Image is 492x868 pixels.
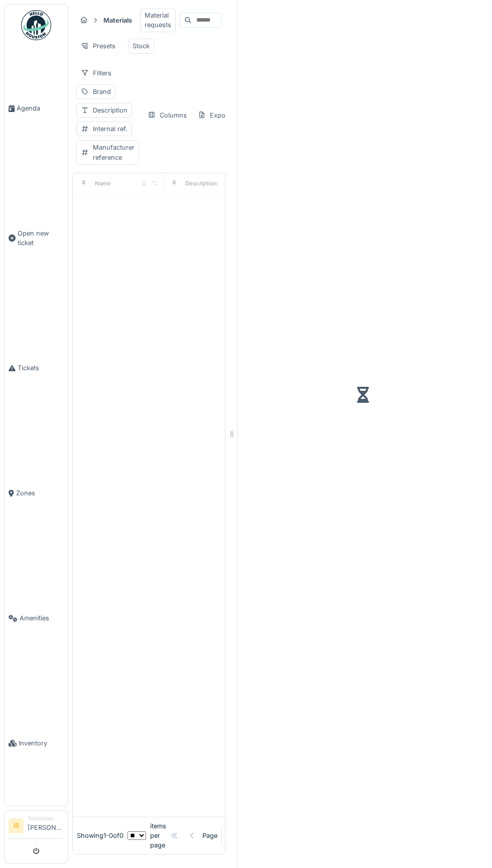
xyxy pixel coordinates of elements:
div: Material requests [140,8,176,32]
div: Presets [76,39,120,53]
a: Amenities [5,556,68,681]
div: Page [202,831,217,840]
a: Agenda [5,46,68,171]
div: Description [185,179,217,188]
div: Name [95,179,111,188]
a: IS Technician[PERSON_NAME] [9,815,64,839]
span: Amenities [20,613,64,623]
li: IS [9,818,24,833]
span: Open new ticket [18,229,64,248]
div: Description [93,105,128,115]
span: Tickets [18,363,64,373]
span: Zones [16,488,64,498]
a: Inventory [5,681,68,806]
div: Showing 1 - 0 of 0 [77,831,124,840]
div: Manufacturer reference [93,143,135,162]
div: Brand [93,87,111,96]
div: Export [193,108,234,123]
strong: Materials [99,16,136,25]
img: Badge_color-CXgf-gQk.svg [21,10,51,40]
div: Stock [133,41,150,51]
div: Internal ref. [93,124,128,134]
span: Agenda [17,103,64,113]
a: Open new ticket [5,171,68,305]
a: Zones [5,430,68,556]
a: Tickets [5,305,68,430]
span: Inventory [19,738,64,748]
div: items per page [128,821,166,850]
div: Filters [76,66,116,80]
div: Columns [143,108,191,123]
div: Technician [28,815,64,822]
li: [PERSON_NAME] [28,815,64,836]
